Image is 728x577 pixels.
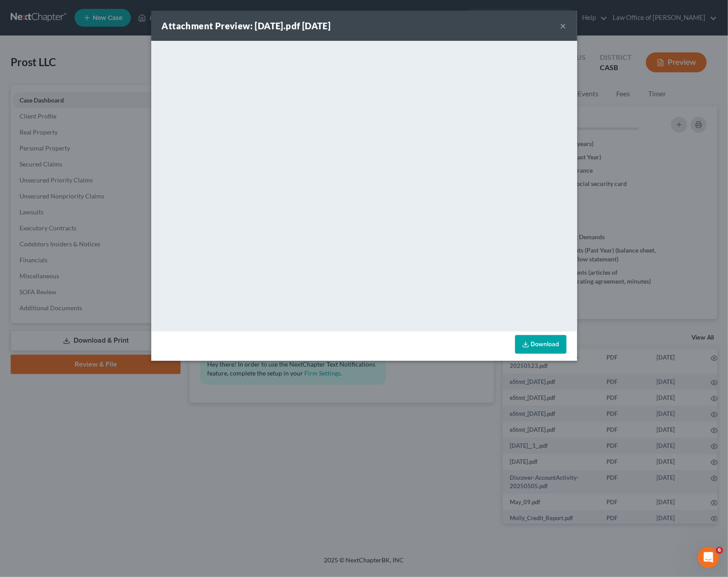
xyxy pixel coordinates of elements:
iframe: Intercom live chat [698,547,719,568]
a: Download [515,335,567,354]
iframe: <object ng-attr-data='[URL][DOMAIN_NAME]' type='application/pdf' width='100%' height='650px'></ob... [151,41,577,329]
span: 6 [716,547,723,554]
strong: Attachment Preview: [DATE].pdf [DATE] [162,20,331,31]
button: × [560,20,567,31]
